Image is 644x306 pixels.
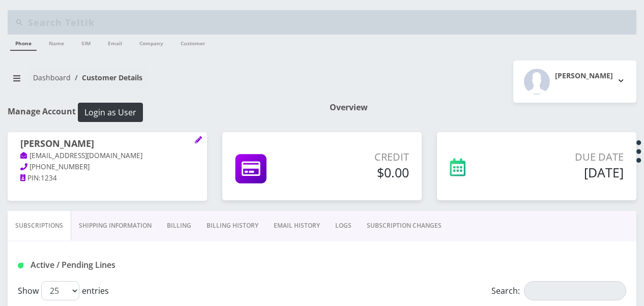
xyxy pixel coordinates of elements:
[330,103,636,112] h1: Overview
[41,173,57,182] span: 1234
[175,35,211,50] a: Customer
[71,211,159,240] a: Shipping Information
[159,211,199,240] a: Billing
[78,103,143,122] button: Login as User
[18,260,211,270] h1: Active / Pending Lines
[8,67,314,96] nav: breadcrumb
[30,162,90,171] span: [PHONE_NUMBER]
[524,281,626,300] input: Search:
[314,165,409,180] h5: $0.00
[199,211,266,240] a: Billing History
[44,35,69,50] a: Name
[41,281,79,300] select: Showentries
[28,13,634,32] input: Search Teltik
[18,263,23,268] img: Active / Pending Lines
[359,211,449,240] a: SUBSCRIPTION CHANGES
[10,35,37,51] a: Phone
[513,165,624,180] h5: [DATE]
[76,106,143,117] a: Login as User
[266,211,328,240] a: EMAIL HISTORY
[314,149,409,165] p: Credit
[20,138,194,150] h1: [PERSON_NAME]
[18,281,109,300] label: Show entries
[8,211,71,240] a: Subscriptions
[555,72,613,80] h2: [PERSON_NAME]
[513,60,636,103] button: [PERSON_NAME]
[20,173,41,183] a: PIN:
[71,72,142,83] li: Customer Details
[20,151,142,161] a: [EMAIL_ADDRESS][DOMAIN_NAME]
[76,35,96,50] a: SIM
[491,281,626,300] label: Search:
[513,149,624,165] p: Due Date
[328,211,359,240] a: LOGS
[33,73,71,82] a: Dashboard
[8,103,314,122] h1: Manage Account
[103,35,127,50] a: Email
[134,35,168,50] a: Company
